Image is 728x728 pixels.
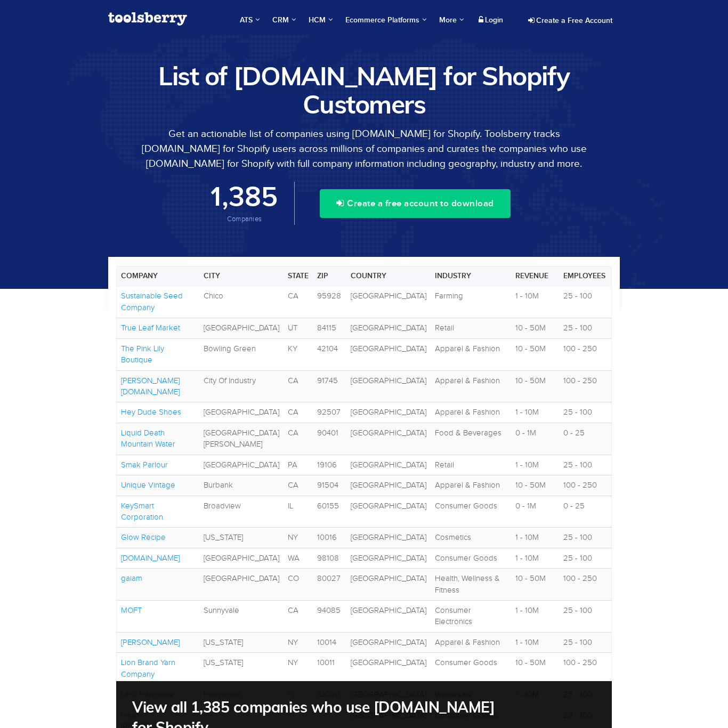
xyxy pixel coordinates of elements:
[346,318,431,338] td: [GEOGRAPHIC_DATA]
[431,496,511,528] td: Consumer Goods
[211,182,278,213] span: 1,385
[108,5,187,33] a: Toolsberry
[511,653,559,685] td: 10 - 50M
[511,370,559,402] td: 10 - 50M
[121,344,164,364] a: The Pink Lily Boutique
[284,266,313,286] th: State
[431,548,511,568] td: Consumer Goods
[121,658,175,678] a: Lion Brand Yarn Company
[121,501,163,521] a: KeySmart Corporation
[199,528,284,548] td: [US_STATE]
[346,528,431,548] td: [GEOGRAPHIC_DATA]
[199,548,284,568] td: [GEOGRAPHIC_DATA]
[346,402,431,423] td: [GEOGRAPHIC_DATA]
[121,554,180,562] a: [DOMAIN_NAME]
[284,286,313,318] td: CA
[559,475,612,496] td: 100 - 250
[199,569,284,601] td: [GEOGRAPHIC_DATA]
[431,653,511,685] td: Consumer Goods
[108,62,620,118] h1: List of [DOMAIN_NAME] for Shopify Customers
[511,402,559,423] td: 1 - 10M
[346,370,431,402] td: [GEOGRAPHIC_DATA]
[559,286,612,318] td: 25 - 100
[313,601,346,633] td: 94085
[340,5,432,35] a: Ecommerce Platforms
[559,528,612,548] td: 25 - 100
[511,496,559,528] td: 0 - 1M
[431,475,511,496] td: Apparel & Fashion
[121,481,175,489] a: Unique Vintage
[272,15,296,26] span: CRM
[313,653,346,685] td: 10011
[346,548,431,568] td: [GEOGRAPHIC_DATA]
[199,338,284,370] td: Bowling Green
[511,601,559,633] td: 1 - 10M
[313,475,346,496] td: 91504
[121,323,180,332] a: True Leaf Market
[559,318,612,338] td: 25 - 100
[346,569,431,601] td: [GEOGRAPHIC_DATA]
[199,370,284,402] td: City Of Industry
[559,632,612,652] td: 25 - 100
[346,286,431,318] td: [GEOGRAPHIC_DATA]
[199,475,284,496] td: Burbank
[284,370,313,402] td: CA
[511,548,559,568] td: 1 - 10M
[559,266,612,286] th: Employees
[559,601,612,633] td: 25 - 100
[284,528,313,548] td: NY
[234,5,265,35] a: ATS
[511,455,559,475] td: 1 - 10M
[121,292,183,311] a: Sustainable Seed Company
[227,215,262,223] span: Companies
[108,12,187,26] img: Toolsberry
[121,638,180,646] a: [PERSON_NAME]
[284,569,313,601] td: CO
[559,402,612,423] td: 25 - 100
[199,601,284,633] td: Sunnyvale
[346,496,431,528] td: [GEOGRAPHIC_DATA]
[313,318,346,338] td: 84115
[199,496,284,528] td: Broadview
[472,12,510,29] a: Login
[284,402,313,423] td: CA
[284,601,313,633] td: CA
[559,569,612,601] td: 100 - 250
[284,632,313,652] td: NY
[511,286,559,318] td: 1 - 10M
[313,423,346,455] td: 90401
[313,370,346,402] td: 91745
[431,528,511,548] td: Cosmetics
[284,548,313,568] td: WA
[346,653,431,685] td: [GEOGRAPHIC_DATA]
[284,318,313,338] td: UT
[511,528,559,548] td: 1 - 10M
[320,189,511,218] button: Create a free account to download
[431,318,511,338] td: Retail
[559,370,612,402] td: 100 - 250
[431,569,511,601] td: Health, Wellness & Fitness
[346,632,431,652] td: [GEOGRAPHIC_DATA]
[346,475,431,496] td: [GEOGRAPHIC_DATA]
[121,408,181,416] a: Hey Dude Shoes
[313,338,346,370] td: 42104
[199,455,284,475] td: [GEOGRAPHIC_DATA]
[434,5,469,35] a: More
[313,266,346,286] th: Zip
[199,318,284,338] td: [GEOGRAPHIC_DATA]
[346,601,431,633] td: [GEOGRAPHIC_DATA]
[559,653,612,685] td: 100 - 250
[121,574,142,583] a: gaiam
[199,402,284,423] td: [GEOGRAPHIC_DATA]
[439,15,464,25] span: More
[108,126,620,171] p: Get an actionable list of companies using [DOMAIN_NAME] for Shopify. Toolsberry tracks [DOMAIN_NA...
[346,266,431,286] th: Country
[309,15,333,26] span: HCM
[284,423,313,455] td: CA
[199,653,284,685] td: [US_STATE]
[431,370,511,402] td: Apparel & Fashion
[346,338,431,370] td: [GEOGRAPHIC_DATA]
[431,601,511,633] td: Consumer Electronics
[313,569,346,601] td: 80027
[559,548,612,568] td: 25 - 100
